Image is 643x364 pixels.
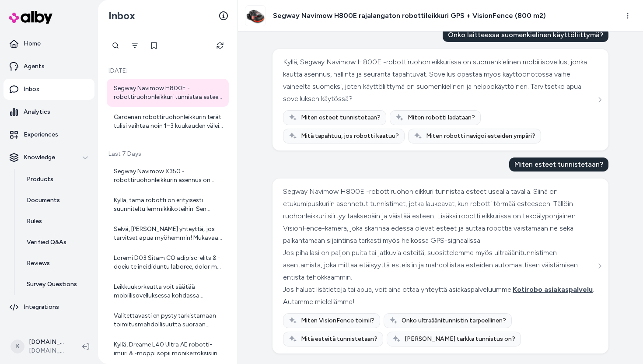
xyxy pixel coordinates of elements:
[107,306,229,334] a: Valitettavasti en pysty tarkistamaan toimitusmahdollisuutta suoraan osoitteella. Suosittelen tark...
[107,335,229,363] a: Kyllä, Dreame L40 Ultra AE robotti-imuri & -moppi sopii monikerroksisiin asuntoihin. Laitteen mui...
[107,277,229,305] a: Leikkuukorkeutta voit säätää mobiilisovelluksessa kohdassa Asetukset > RUOHONLEIKKURI > Leikkuuko...
[114,196,224,213] div: Kyllä, tämä robotti on erityisesti suunniteltu lemmikkikoteihin. Sen TriCut 3.0 -pääharja leikkaa...
[107,162,229,190] a: Segway Navimow X350 -robottiruohonleikkurin asennus on tehty helpoksi ja se onnistuu ilman ammatt...
[301,113,381,122] span: Miten esteet tunnistetaan?
[3,33,94,54] a: Home
[3,79,94,100] a: Inbox
[283,247,596,283] div: Jos pihallasi on paljon puita tai jatkuvia esteitä, suosittelemme myös ultraäänitunnistimen asent...
[273,10,546,21] h3: Segway Navimow H800E rajalangaton robottileikkuri GPS + VisionFence (800 m2)
[27,280,77,289] p: Survey Questions
[5,332,75,360] button: K[DOMAIN_NAME] Shopify[DOMAIN_NAME]
[29,338,68,346] p: [DOMAIN_NAME] Shopify
[513,285,593,294] span: Kotirobo asiakaspalvelu
[27,196,60,205] p: Documents
[408,113,475,122] span: Miten robotti ladataan?
[27,217,42,226] p: Rules
[3,124,94,145] a: Experiences
[114,84,224,101] div: Segway Navimow H800E -robottiruohonleikkuri tunnistaa esteet usealla tavalla. Siinä on etukumipus...
[3,56,94,77] a: Agents
[107,150,229,158] p: Last 7 Days
[24,62,45,71] p: Agents
[211,37,229,54] button: Refresh
[27,259,50,268] p: Reviews
[29,346,68,355] span: [DOMAIN_NAME]
[24,39,41,48] p: Home
[18,232,94,253] a: Verified Q&As
[107,108,229,136] a: Gardenan robottiruohonleikkurin terät tulisi vaihtaa noin 1–3 kuukauden välein tai tarvittaessa u...
[443,28,608,42] div: Onko laitteessa suomenkielinen käyttöliittymä?
[24,153,55,162] p: Knowledge
[114,113,224,130] div: Gardenan robottiruohonleikkurin terät tulisi vaihtaa noin 1–3 kuukauden välein tai tarvittaessa u...
[27,175,53,184] p: Products
[301,335,377,343] span: Mitä esteitä tunnistetaan?
[3,101,94,122] a: Analytics
[114,311,224,329] div: Valitettavasti en pysty tarkistamaan toimitusmahdollisuutta suoraan osoitteella. Suosittelen tark...
[18,169,94,190] a: Products
[594,261,605,271] button: See more
[114,340,224,358] div: Kyllä, Dreame L40 Ultra AE robotti-imuri & -moppi sopii monikerroksisiin asuntoihin. Laitteen mui...
[3,297,94,318] a: Integrations
[509,157,608,171] div: Miten esteet tunnistetaan?
[301,132,399,140] span: Mitä tapahtuu, jos robotti kaatuu?
[283,283,596,308] div: Jos haluat lisätietoja tai apua, voit aina ottaa yhteyttä asiakaspalveluumme: . Autamme mielellämme!
[24,85,39,94] p: Inbox
[426,132,535,140] span: Miten robotti navigoi esteiden ympäri?
[18,190,94,211] a: Documents
[24,108,50,116] p: Analytics
[18,253,94,274] a: Reviews
[114,283,224,300] div: Leikkuukorkeutta voit säätää mobiilisovelluksessa kohdassa Asetukset > RUOHONLEIKKURI > Leikkuuko...
[3,147,94,168] button: Knowledge
[107,79,229,107] a: Segway Navimow H800E -robottiruohonleikkuri tunnistaa esteet usealla tavalla. Siinä on etukumipus...
[114,254,224,271] div: Loremi D03 Sitam CO adipisc-elits & -doeiu te incididuntu laboree, dolor ma aliquae admin veniamq...
[301,316,374,325] span: Miten VisionFence toimii?
[107,191,229,219] a: Kyllä, tämä robotti on erityisesti suunniteltu lemmikkikoteihin. Sen TriCut 3.0 -pääharja leikkaa...
[108,9,135,22] h2: Inbox
[24,130,58,139] p: Experiences
[107,220,229,248] a: Selvä, [PERSON_NAME] yhteyttä, jos tarvitset apua myöhemmin! Mukavaa päivänjatkoa!
[107,66,229,75] p: [DATE]
[402,316,506,325] span: Onko ultraäänitunnistin tarpeellinen?
[24,303,59,311] p: Integrations
[27,238,66,247] p: Verified Q&As
[283,185,596,247] div: Segway Navimow H800E -robottiruohonleikkuri tunnistaa esteet usealla tavalla. Siinä on etukumipus...
[114,225,224,242] div: Selvä, [PERSON_NAME] yhteyttä, jos tarvitset apua myöhemmin! Mukavaa päivänjatkoa!
[245,6,266,26] img: Segway_Navimow_H_500_800E_top_1.jpg
[405,335,515,343] span: [PERSON_NAME] tarkka tunnistus on?
[114,167,224,185] div: Segway Navimow X350 -robottiruohonleikkurin asennus on tehty helpoksi ja se onnistuu ilman ammatt...
[594,94,605,105] button: See more
[10,339,24,353] span: K
[107,248,229,276] a: Loremi D03 Sitam CO adipisc-elits & -doeiu te incididuntu laboree, dolor ma aliquae admin veniamq...
[9,11,52,24] img: alby Logo
[18,211,94,232] a: Rules
[18,274,94,295] a: Survey Questions
[283,56,596,105] div: Kyllä, Segway Navimow H800E -robottiruohonleikkurissa on suomenkielinen mobiilisovellus, jonka ka...
[126,37,143,54] button: Filter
